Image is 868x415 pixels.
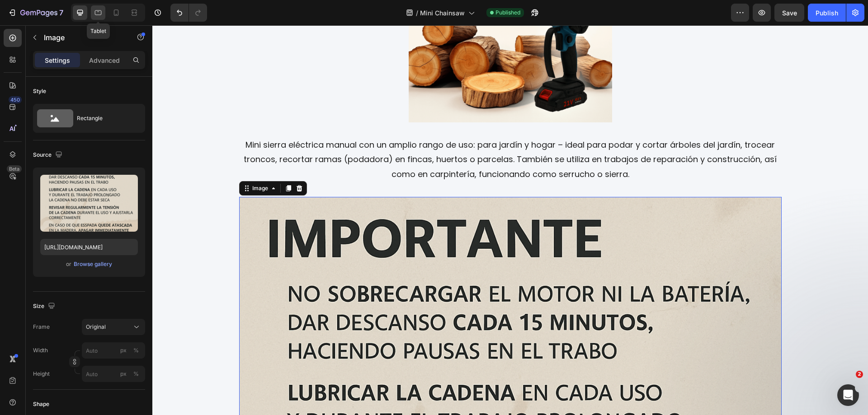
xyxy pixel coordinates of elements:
[89,56,120,65] p: Advanced
[33,370,50,378] label: Height
[133,346,139,354] div: %
[420,8,465,18] span: Mini Chainsaw
[416,8,418,18] span: /
[133,370,139,378] div: %
[45,56,70,65] p: Settings
[82,319,145,335] button: Original
[774,4,804,22] button: Save
[152,25,868,415] iframe: Design area
[33,323,50,331] label: Frame
[59,7,63,18] p: 7
[495,9,520,17] span: Published
[33,87,46,95] div: Style
[808,4,846,22] button: Publish
[7,165,22,173] div: Beta
[77,108,132,129] div: Rectangle
[9,96,22,103] div: 450
[86,323,106,331] span: Original
[33,300,57,312] div: Size
[118,368,129,379] button: %
[837,384,859,406] iframe: Intercom live chat
[33,149,64,161] div: Source
[4,4,67,22] button: 7
[33,400,49,408] div: Shape
[40,239,138,255] input: https://example.com/image.jpg
[66,259,71,270] span: or
[120,346,127,354] div: px
[856,371,863,378] span: 2
[82,342,145,359] input: px%
[816,8,838,18] div: Publish
[40,175,138,232] img: preview-image
[44,32,121,43] p: Image
[73,260,113,269] button: Browse gallery
[118,345,129,356] button: %
[782,9,797,17] span: Save
[33,346,48,354] label: Width
[82,366,145,382] input: px%
[131,345,142,356] button: px
[74,260,112,268] div: Browse gallery
[131,368,142,379] button: px
[120,370,127,378] div: px
[170,4,207,22] div: Undo/Redo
